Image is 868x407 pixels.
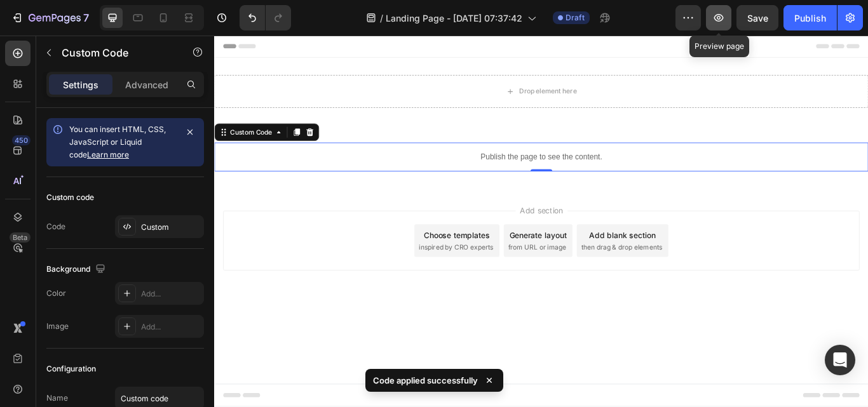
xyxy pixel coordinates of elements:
[16,107,70,119] div: Custom Code
[351,197,412,211] span: Add section
[141,288,201,300] div: Add...
[240,5,291,30] div: Undo/Redo
[12,135,31,145] div: 450
[736,5,778,30] button: Save
[825,345,855,375] div: Open Intercom Messenger
[141,222,201,233] div: Custom
[46,363,96,375] div: Configuration
[10,232,31,243] div: Beta
[238,242,325,253] span: inspired by CRO experts
[428,242,522,253] span: then drag & drop elements
[214,36,868,407] iframe: Design area
[747,13,768,23] span: Save
[62,45,170,60] p: Custom Code
[46,221,65,232] div: Code
[5,5,95,30] button: 7
[63,78,98,91] p: Settings
[125,78,168,91] p: Advanced
[87,150,129,159] a: Learn more
[783,5,837,30] button: Publish
[69,124,166,159] span: You can insert HTML, CSS, JavaScript or Liquid code
[373,374,478,387] p: Code applied successfully
[46,192,94,203] div: Custom code
[46,392,68,404] div: Name
[355,60,423,70] div: Drop element here
[46,321,69,332] div: Image
[342,242,410,253] span: from URL or image
[83,10,89,25] p: 7
[46,288,66,299] div: Color
[437,226,515,239] div: Add blank section
[344,226,411,239] div: Generate layout
[794,11,826,25] div: Publish
[245,226,322,239] div: Choose templates
[380,11,383,25] span: /
[386,11,522,25] span: Landing Page - [DATE] 07:37:42
[141,321,201,333] div: Add...
[46,261,108,278] div: Background
[566,12,585,23] span: Draft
